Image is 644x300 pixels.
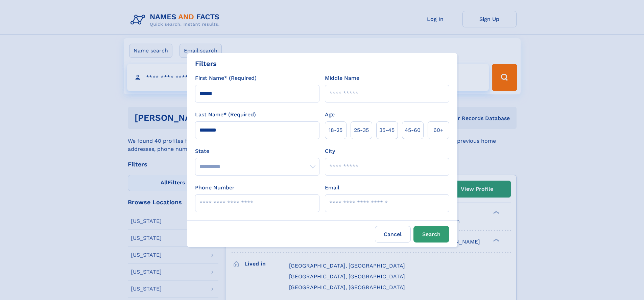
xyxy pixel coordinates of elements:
[433,126,444,134] span: 60+
[195,184,235,192] label: Phone Number
[325,147,335,155] label: City
[329,126,342,134] span: 18‑25
[413,226,449,243] button: Search
[354,126,369,134] span: 25‑35
[325,74,359,82] label: Middle Name
[325,184,339,192] label: Email
[325,111,335,119] label: Age
[375,226,411,243] label: Cancel
[195,147,319,155] label: State
[195,111,256,119] label: Last Name* (Required)
[379,126,395,134] span: 35‑45
[195,74,257,82] label: First Name* (Required)
[405,126,421,134] span: 45‑60
[195,59,217,69] div: Filters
